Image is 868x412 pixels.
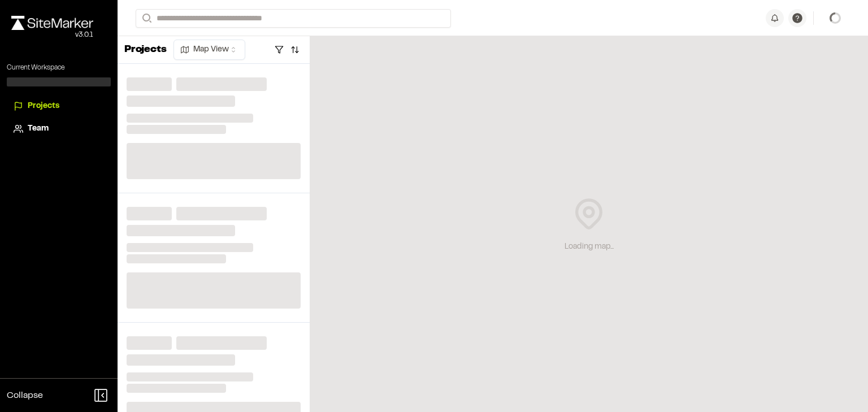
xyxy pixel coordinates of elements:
[28,123,49,135] span: Team
[565,241,614,253] div: Loading map...
[11,16,93,30] img: rebrand.png
[11,30,93,40] div: Oh geez...please don't...
[136,9,156,28] button: Search
[14,123,104,135] a: Team
[28,100,59,112] span: Projects
[124,42,167,58] p: Projects
[7,63,111,73] p: Current Workspace
[14,100,104,112] a: Projects
[7,389,43,402] span: Collapse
